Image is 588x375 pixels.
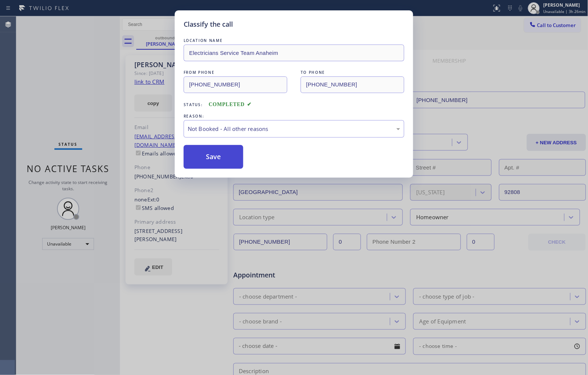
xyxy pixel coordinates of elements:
[209,102,252,107] span: COMPLETED
[301,76,404,93] input: To phone
[188,125,400,133] div: Not Booked - All other reasons
[184,102,203,107] span: Status:
[301,69,404,76] div: TO PHONE
[184,145,243,169] button: Save
[184,76,287,93] input: From phone
[184,112,404,120] div: REASON:
[184,19,233,29] h5: Classify the call
[184,69,287,76] div: FROM PHONE
[184,37,404,45] div: LOCATION NAME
